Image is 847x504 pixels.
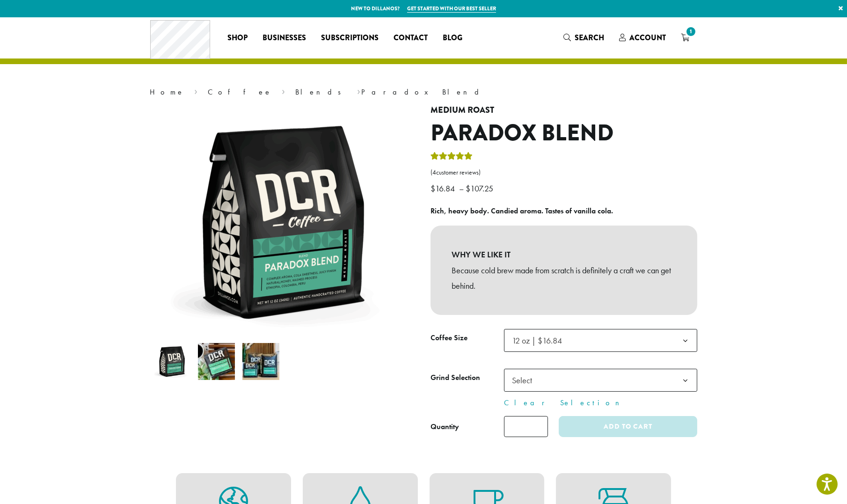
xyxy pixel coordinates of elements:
span: Search [575,32,604,43]
input: Product quantity [504,416,548,437]
a: Coffee [208,87,272,97]
span: Account [629,32,666,43]
span: 12 oz | $16.84 [504,329,697,352]
span: 12 oz | $16.84 [508,331,571,350]
div: Rated 5.00 out of 5 [431,151,473,165]
span: 1 [685,25,697,38]
span: Businesses [263,32,306,44]
h1: Paradox Blend [431,120,697,147]
div: Quantity [431,421,459,432]
b: WHY WE LIKE IT [452,247,676,263]
img: Paradox Blend [153,343,190,380]
img: Paradox Blend - Image 2 [198,343,235,380]
bdi: 16.84 [431,183,457,194]
a: Search [556,30,612,45]
p: Because cold brew made from scratch is definitely a craft we can get behind. [452,263,676,294]
bdi: 107.25 [466,183,496,194]
span: Blog [443,32,462,44]
span: Select [504,369,697,392]
span: – [459,183,464,194]
span: $ [466,183,470,194]
span: Select [508,371,541,389]
span: Contact [394,32,428,44]
b: Rich, heavy body. Candied aroma. Tastes of vanilla cola. [431,206,613,216]
nav: Breadcrumb [150,87,697,98]
a: Blends [295,87,347,97]
span: › [282,83,285,98]
a: Home [150,87,184,97]
span: 4 [432,168,436,176]
span: Shop [227,32,248,44]
a: Shop [220,30,255,45]
img: Paradox Blend - Image 3 [242,343,279,380]
button: Add to cart [559,416,697,437]
label: Coffee Size [431,331,504,345]
h4: Medium Roast [431,105,697,116]
a: Clear Selection [504,397,697,409]
span: › [357,83,360,98]
a: (4customer reviews) [431,168,697,177]
a: Get started with our best seller [407,5,496,13]
span: $ [431,183,435,194]
span: › [194,83,197,98]
span: Subscriptions [321,32,379,44]
label: Grind Selection [431,371,504,385]
span: 12 oz | $16.84 [512,335,562,346]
